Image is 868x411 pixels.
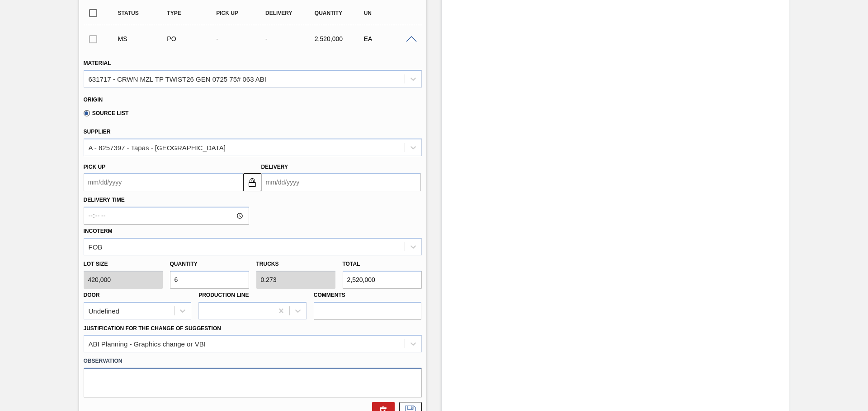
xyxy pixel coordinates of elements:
[84,194,249,207] label: Delivery Time
[89,75,267,83] div: 631717 - CRWN MZL TP TWIST26 GEN 0725 75# 063 ABI
[362,35,416,42] div: EA
[116,35,170,42] div: Manual Suggestion
[84,292,100,298] label: Door
[89,307,119,314] div: Undefined
[165,35,219,42] div: Purchase order
[263,35,318,42] div: -
[116,10,170,16] div: Status
[89,143,226,151] div: A - 8257397 - Tapas - [GEOGRAPHIC_DATA]
[84,258,163,271] label: Lot size
[343,261,360,267] label: Total
[84,97,103,103] label: Origin
[170,261,198,267] label: Quantity
[84,325,221,332] label: Justification for the Change of Suggestion
[84,164,106,170] label: Pick up
[89,340,206,348] div: ABI Planning - Graphics change or VBI
[243,173,261,191] button: locked
[261,173,421,191] input: mm/dd/yyyy
[247,177,258,188] img: locked
[362,10,416,16] div: UN
[312,10,367,16] div: Quantity
[84,110,129,116] label: Source List
[214,35,269,42] div: -
[165,10,219,16] div: Type
[263,10,318,16] div: Delivery
[314,289,422,302] label: Comments
[84,60,111,66] label: Material
[312,35,367,42] div: 2,520,000
[261,164,288,170] label: Delivery
[84,228,113,234] label: Incoterm
[84,129,111,135] label: Supplier
[198,292,249,298] label: Production Line
[214,10,269,16] div: Pick up
[89,243,103,250] div: FOB
[256,261,279,267] label: Trucks
[84,355,422,368] label: Observation
[84,173,243,191] input: mm/dd/yyyy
